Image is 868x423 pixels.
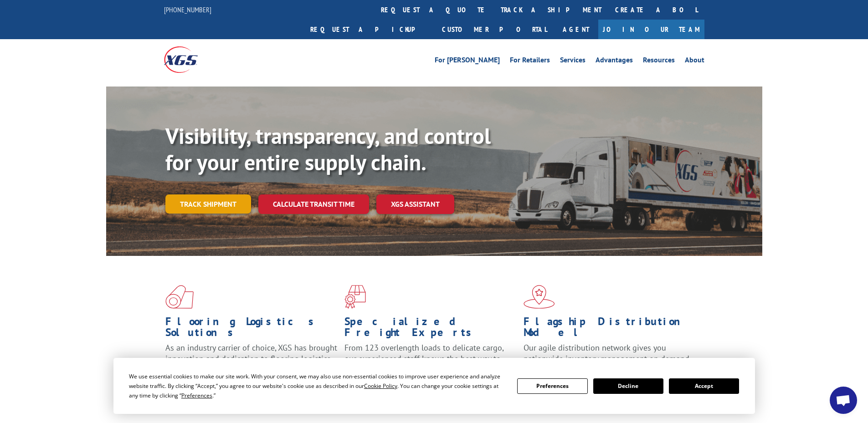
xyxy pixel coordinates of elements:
button: Decline [593,378,663,394]
h1: Specialized Freight Experts [344,316,517,342]
span: Our agile distribution network gives you nationwide inventory management on demand. [524,342,691,364]
img: xgs-icon-total-supply-chain-intelligence-red [165,285,194,309]
a: Track shipment [165,194,251,214]
div: Cookie Consent Prompt [113,358,755,414]
a: For Retailers [510,56,550,66]
a: Services [560,56,586,66]
a: XGS ASSISTANT [376,194,454,214]
h1: Flagship Distribution Model [524,316,696,342]
a: Resources [643,56,675,66]
a: For [PERSON_NAME] [435,56,500,66]
h1: Flooring Logistics Solutions [165,316,338,342]
a: About [685,56,704,66]
a: Agent [554,20,598,39]
span: As an industry carrier of choice, XGS has brought innovation and dedication to flooring logistics... [165,342,337,375]
a: Customer Portal [435,20,554,39]
a: [PHONE_NUMBER] [164,5,211,14]
img: xgs-icon-focused-on-flooring-red [344,285,366,309]
b: Visibility, transparency, and control for your entire supply chain. [165,122,491,176]
span: Cookie Policy [364,382,397,390]
p: From 123 overlength loads to delicate cargo, our experienced staff knows the best way to move you... [344,342,517,383]
a: Advantages [596,56,633,66]
a: Request a pickup [303,20,435,39]
button: Preferences [517,378,587,394]
button: Accept [669,378,739,394]
a: Calculate transit time [258,194,369,214]
span: Preferences [181,392,212,399]
div: We use essential cookies to make our site work. With your consent, we may also use non-essential ... [129,372,506,400]
a: Open chat [830,387,857,414]
a: Join Our Team [598,20,704,39]
img: xgs-icon-flagship-distribution-model-red [524,285,555,309]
